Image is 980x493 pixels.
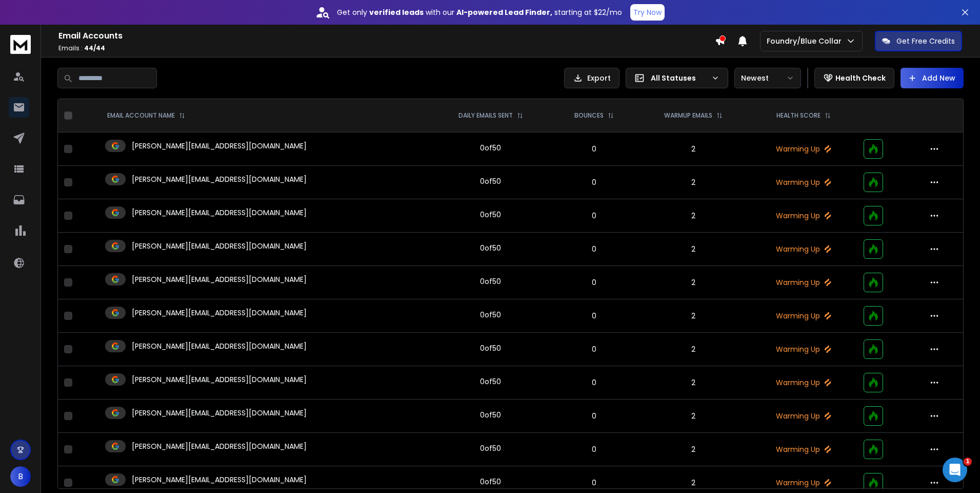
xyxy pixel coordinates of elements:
p: Warming Up [756,277,851,288]
td: 2 [637,266,750,299]
button: B [10,466,31,487]
div: 0 of 50 [480,243,501,253]
p: HEALTH SCORE [776,111,821,120]
p: [PERSON_NAME][EMAIL_ADDRESS][DOMAIN_NAME] [132,408,307,418]
div: 0 of 50 [480,410,501,420]
div: 0 of 50 [480,210,501,220]
p: [PERSON_NAME][EMAIL_ADDRESS][DOMAIN_NAME] [132,274,307,285]
span: 44 / 44 [84,44,105,52]
p: Warming Up [756,411,851,421]
button: Newest [734,68,801,88]
p: [PERSON_NAME][EMAIL_ADDRESS][DOMAIN_NAME] [132,174,307,184]
p: [PERSON_NAME][EMAIL_ADDRESS][DOMAIN_NAME] [132,308,307,318]
p: 0 [558,244,630,254]
div: 0 of 50 [480,176,501,186]
p: Warming Up [756,478,851,488]
p: BOUNCES [574,111,604,120]
p: 0 [558,277,630,288]
p: Warming Up [756,177,851,187]
button: Try Now [630,4,665,21]
td: 2 [637,132,750,166]
p: 0 [558,444,630,454]
td: 2 [637,166,750,199]
button: Health Check [814,68,894,88]
p: [PERSON_NAME][EMAIL_ADDRESS][DOMAIN_NAME] [132,241,307,251]
p: [PERSON_NAME][EMAIL_ADDRESS][DOMAIN_NAME] [132,441,307,451]
p: 0 [558,211,630,221]
p: Warming Up [756,344,851,354]
h1: Email Accounts [58,30,715,42]
p: 0 [558,311,630,321]
p: 0 [558,478,630,488]
td: 2 [637,299,750,333]
td: 2 [637,366,750,400]
p: [PERSON_NAME][EMAIL_ADDRESS][DOMAIN_NAME] [132,141,307,151]
p: Warming Up [756,311,851,321]
p: WARMUP EMAILS [664,111,712,120]
button: Add New [901,68,964,88]
button: Get Free Credits [875,31,962,51]
strong: AI-powered Lead Finder, [456,7,552,17]
p: [PERSON_NAME][EMAIL_ADDRESS][DOMAIN_NAME] [132,475,307,485]
p: 0 [558,177,630,187]
p: 0 [558,144,630,154]
div: 0 of 50 [480,310,501,320]
p: Get only with our starting at $22/mo [337,7,622,17]
span: 1 [964,458,972,466]
button: Export [564,68,619,88]
p: Health Check [835,73,886,83]
strong: verified leads [369,7,424,17]
p: Get Free Credits [896,36,955,46]
td: 2 [637,233,750,266]
p: Foundry/Blue Collar [767,36,846,46]
p: Emails : [58,44,715,52]
p: Warming Up [756,211,851,221]
div: EMAIL ACCOUNT NAME [107,111,185,120]
p: [PERSON_NAME][EMAIL_ADDRESS][DOMAIN_NAME] [132,374,307,385]
p: Warming Up [756,144,851,154]
p: Warming Up [756,244,851,254]
div: 0 of 50 [480,477,501,487]
td: 2 [637,333,750,366]
img: logo [10,35,31,54]
p: DAILY EMAILS SENT [458,111,513,120]
div: 0 of 50 [480,276,501,287]
div: 0 of 50 [480,376,501,387]
p: 0 [558,344,630,354]
td: 2 [637,199,750,233]
p: [PERSON_NAME][EMAIL_ADDRESS][DOMAIN_NAME] [132,207,307,218]
p: Warming Up [756,377,851,388]
td: 2 [637,433,750,466]
p: 0 [558,377,630,388]
div: 0 of 50 [480,343,501,353]
p: Try Now [633,7,662,17]
p: 0 [558,411,630,421]
div: 0 of 50 [480,143,501,153]
p: Warming Up [756,444,851,454]
p: All Statuses [651,73,707,83]
td: 2 [637,400,750,433]
iframe: Intercom live chat [943,458,967,482]
div: 0 of 50 [480,443,501,453]
p: [PERSON_NAME][EMAIL_ADDRESS][DOMAIN_NAME] [132,341,307,351]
